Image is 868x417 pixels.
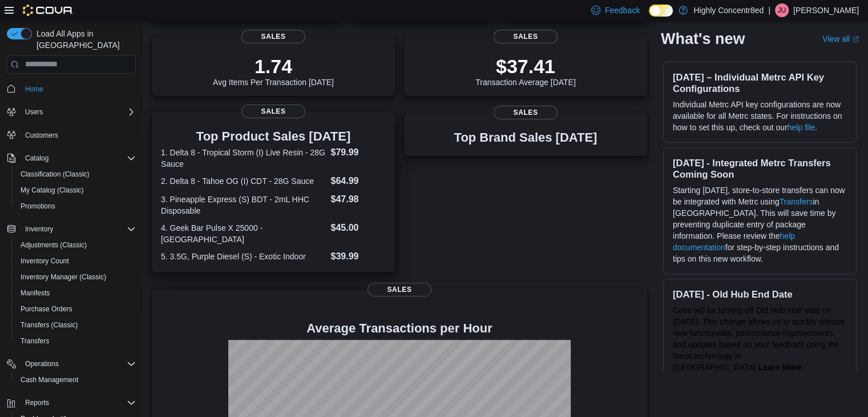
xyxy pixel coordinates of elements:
[25,224,53,234] span: Inventory
[2,127,140,143] button: Customers
[768,3,770,17] p: |
[21,105,47,119] button: Users
[21,222,136,236] span: Inventory
[11,285,140,301] button: Manifests
[161,147,326,170] dt: 1. Delta 8 - Tropical Storm (I) Live Resin - 28G Sauce
[368,283,431,296] span: Sales
[16,238,91,252] a: Adjustments (Classic)
[16,254,136,268] span: Inventory Count
[25,131,58,140] span: Customers
[21,222,58,236] button: Inventory
[161,175,326,187] dt: 2. Delta 8 - Tahoe OG (I) CDT - 28G Sauce
[161,194,326,216] dt: 3. Pineapple Express (S) BDT - 2mL HHC Disposable
[21,151,136,165] span: Catalog
[16,238,136,252] span: Adjustments (Classic)
[788,123,815,132] a: help file
[25,154,49,163] span: Catalog
[475,55,576,78] p: $37.41
[494,30,558,43] span: Sales
[822,34,859,43] a: View allExternal link
[16,167,94,181] a: Classification (Classic)
[11,182,140,198] button: My Catalog (Classic)
[16,254,74,268] a: Inventory Count
[605,5,640,16] span: Feedback
[11,301,140,317] button: Purchase Orders
[780,197,813,206] a: Transfers
[21,336,49,346] span: Transfers
[673,157,847,180] h3: [DATE] - Integrated Metrc Transfers Coming Soon
[21,170,90,179] span: Classification (Classic)
[16,318,136,332] span: Transfers (Classic)
[213,55,334,87] div: Avg Items Per Transaction [DATE]
[21,396,54,410] button: Reports
[11,372,140,388] button: Cash Management
[16,373,136,387] span: Cash Management
[330,146,385,159] dd: $79.99
[11,237,140,253] button: Adjustments (Classic)
[852,36,859,43] svg: External link
[673,306,845,372] span: Cova will be turning off Old Hub next year on [DATE]. This change allows us to quickly release ne...
[693,3,764,17] p: Highly Concentr8ed
[32,28,136,51] span: Load All Apps in [GEOGRAPHIC_DATA]
[16,302,136,316] span: Purchase Orders
[11,333,140,349] button: Transfers
[21,304,72,314] span: Purchase Orders
[16,199,60,213] a: Promotions
[454,131,597,145] h3: Top Brand Sales [DATE]
[673,185,847,264] p: Starting [DATE], store-to-store transfers can now be integrated with Metrc using in [GEOGRAPHIC_D...
[161,130,386,143] h3: Top Product Sales [DATE]
[161,322,638,335] h4: Average Transactions per Hour
[241,105,305,118] span: Sales
[11,198,140,214] button: Promotions
[25,107,43,117] span: Users
[21,129,63,142] a: Customers
[673,71,847,94] h3: [DATE] – Individual Metrc API Key Configurations
[21,82,48,96] a: Home
[25,359,59,368] span: Operations
[11,253,140,269] button: Inventory Count
[330,221,385,235] dd: $45.00
[16,302,77,316] a: Purchase Orders
[494,106,558,119] span: Sales
[673,231,795,252] a: help documentation
[673,99,847,133] p: Individual Metrc API key configurations are now available for all Metrc states. For instructions ...
[11,166,140,182] button: Classification (Classic)
[21,320,78,330] span: Transfers (Classic)
[661,30,745,48] h2: What's new
[673,288,847,300] h3: [DATE] - Old Hub End Date
[21,375,78,384] span: Cash Management
[25,85,43,94] span: Home
[16,270,136,284] span: Inventory Manager (Classic)
[330,193,385,206] dd: $47.98
[21,288,50,298] span: Manifests
[16,167,136,181] span: Classification (Classic)
[16,199,136,213] span: Promotions
[21,151,53,165] button: Catalog
[21,186,84,195] span: My Catalog (Classic)
[16,183,88,197] a: My Catalog (Classic)
[2,81,140,97] button: Home
[778,3,786,17] span: JU
[16,286,54,300] a: Manifests
[21,128,136,142] span: Customers
[21,105,136,119] span: Users
[775,3,789,17] div: Justin Urban
[21,396,136,410] span: Reports
[758,363,801,372] a: Learn More
[649,17,649,17] span: Dark Mode
[16,334,136,348] span: Transfers
[2,395,140,411] button: Reports
[21,272,106,282] span: Inventory Manager (Classic)
[11,317,140,333] button: Transfers (Classic)
[16,318,82,332] a: Transfers (Classic)
[649,5,673,17] input: Dark Mode
[23,5,74,16] img: Cova
[16,334,54,348] a: Transfers
[330,174,385,188] dd: $64.99
[16,183,136,197] span: My Catalog (Classic)
[21,202,55,211] span: Promotions
[16,373,83,387] a: Cash Management
[21,256,69,266] span: Inventory Count
[21,357,63,371] button: Operations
